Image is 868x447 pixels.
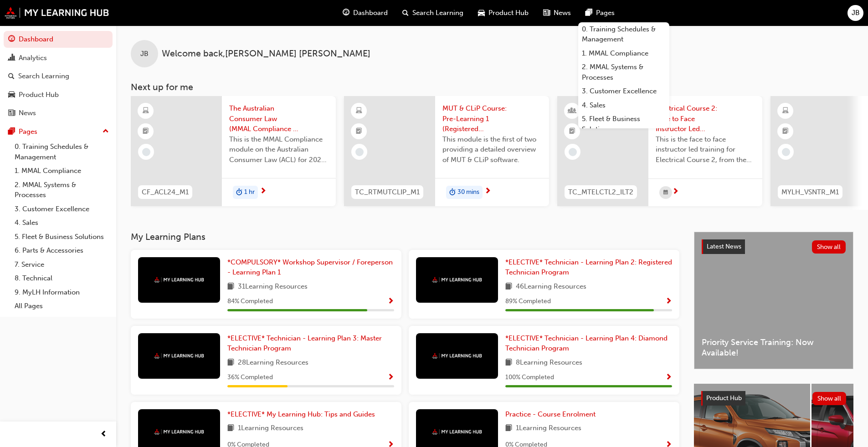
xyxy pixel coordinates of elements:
[852,8,860,18] span: JB
[11,244,113,258] a: 6. Parts & Accessories
[387,374,394,382] span: Show Progress
[131,96,336,206] a: CF_ACL24_M1The Australian Consumer Law (MMAL Compliance - 2024)This is the MMAL Compliance module...
[4,68,113,85] a: Search Learning
[227,409,379,420] a: *ELECTIVE* My Learning Hub: Tips and Guides
[578,84,669,98] a: 3. Customer Excellence
[8,128,15,136] span: pages-icon
[505,333,672,354] a: *ELECTIVE* Technician - Learning Plan 4: Diamond Technician Program
[11,230,113,244] a: 5. Fleet & Business Solutions
[568,187,633,198] span: TC_MTELCTL2_ILT2
[516,357,582,369] span: 8 Learning Resources
[387,372,394,383] button: Show Progress
[665,372,672,383] button: Show Progress
[140,49,149,59] span: JB
[131,232,679,242] h3: My Learning Plans
[702,337,846,358] span: Priority Service Training: Now Available!
[11,178,113,202] a: 2. MMAL Systems & Processes
[343,7,349,19] span: guage-icon
[516,423,581,434] span: 1 Learning Resources
[4,50,113,66] a: Analytics
[586,7,592,19] span: pages-icon
[11,216,113,230] a: 4. Sales
[154,353,204,359] img: mmal
[162,49,370,59] span: Welcome back , [PERSON_NAME] [PERSON_NAME]
[578,112,669,136] a: 5. Fleet & Business Solutions
[665,374,672,382] span: Show Progress
[236,187,242,198] span: duration-icon
[227,296,273,307] span: 84 % Completed
[11,285,113,300] a: 9. MyLH Information
[442,103,542,134] span: MUT & CLiP Course: Pre-Learning 1 (Registered Technician Program - Advanced)
[8,91,15,99] span: car-icon
[505,357,512,369] span: book-icon
[227,257,394,278] a: *COMPULSORY* Workshop Supervisor / Foreperson - Learning Plan 1
[238,281,308,293] span: 31 Learning Resources
[782,105,789,117] span: learningResourceType_ELEARNING-icon
[355,187,420,198] span: TC_RTMUTCLIP_M1
[665,296,672,307] button: Show Progress
[5,7,109,19] img: mmal
[238,423,303,434] span: 1 Learning Resources
[701,391,846,406] a: Product HubShow all
[387,298,394,306] span: Show Progress
[596,8,615,18] span: Pages
[812,240,846,254] button: Show all
[569,126,575,137] span: booktick-icon
[656,103,755,134] span: Electrical Course 2: Face to Face Instructor Led Training - Day 1 & 2 (Master Technician Program)
[19,90,59,100] div: Product Hub
[154,429,204,435] img: mmal
[672,188,679,196] span: next-icon
[335,4,395,22] a: guage-iconDashboard
[702,239,846,254] a: Latest NewsShow all
[505,423,512,434] span: book-icon
[432,429,482,435] img: mmal
[402,7,409,19] span: search-icon
[8,109,15,117] span: news-icon
[505,334,668,353] span: *ELECTIVE* Technician - Learning Plan 4: Diamond Technician Program
[8,72,15,81] span: search-icon
[536,4,578,22] a: news-iconNews
[8,54,15,62] span: chart-icon
[663,187,668,198] span: calendar-icon
[19,127,37,137] div: Pages
[4,123,113,140] button: Pages
[11,271,113,285] a: 8. Technical
[395,4,471,22] a: search-iconSearch Learning
[569,148,577,156] span: learningRecordVerb_NONE-icon
[449,187,456,198] span: duration-icon
[19,108,36,118] div: News
[260,188,267,196] span: next-icon
[355,148,364,156] span: learningRecordVerb_NONE-icon
[505,410,596,418] span: Practice - Course Enrolment
[505,409,599,420] a: Practice - Course Enrolment
[457,187,479,198] span: 30 mins
[344,96,549,206] a: TC_RTMUTCLIP_M1MUT & CLiP Course: Pre-Learning 1 (Registered Technician Program - Advanced)This m...
[142,187,189,198] span: CF_ACL24_M1
[442,134,542,165] span: This module is the first of two providing a detailed overview of MUT & CLiP software.
[505,257,672,278] a: *ELECTIVE* Technician - Learning Plan 2: Registered Technician Program
[227,281,234,293] span: book-icon
[353,8,388,18] span: Dashboard
[244,187,255,198] span: 1 hr
[356,105,362,117] span: learningResourceType_ELEARNING-icon
[11,258,113,272] a: 7. Service
[18,71,69,81] div: Search Learning
[4,31,113,48] a: Dashboard
[229,134,329,165] span: This is the MMAL Compliance module on the Australian Consumer Law (ACL) for 2024. Complete this m...
[103,126,109,137] span: up-icon
[471,4,536,22] a: car-iconProduct Hub
[142,148,150,156] span: learningRecordVerb_NONE-icon
[488,8,529,18] span: Product Hub
[154,277,204,283] img: mmal
[543,7,550,19] span: news-icon
[665,298,672,306] span: Show Progress
[432,353,482,359] img: mmal
[238,357,308,369] span: 28 Learning Resources
[516,281,586,293] span: 46 Learning Resources
[227,334,382,353] span: *ELECTIVE* Technician - Learning Plan 3: Master Technician Program
[143,126,149,137] span: booktick-icon
[656,134,755,165] span: This is the face to face instructor led training for Electrical Course 2, from the Master Technic...
[484,188,491,196] span: next-icon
